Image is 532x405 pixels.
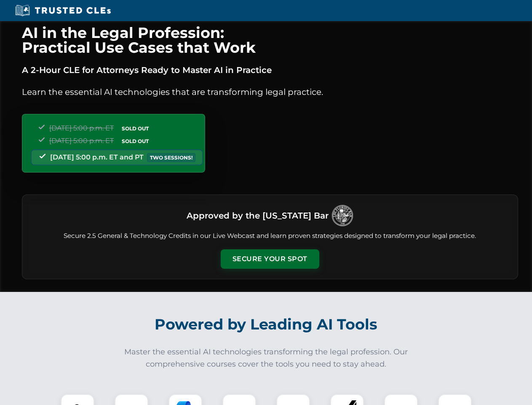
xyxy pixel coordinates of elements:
span: SOLD OUT [119,137,152,146]
h2: Powered by Leading AI Tools [33,310,500,339]
h1: AI in the Legal Profession: Practical Use Cases that Work [22,25,518,55]
p: Master the essential AI technologies transforming the legal profession. Our comprehensive courses... [119,346,414,370]
p: A 2-Hour CLE for Attorneys Ready to Master AI in Practice [22,63,518,77]
img: Logo [332,205,353,226]
button: Secure Your Spot [221,249,319,269]
p: Secure 2.5 General & Technology Credits in our Live Webcast and learn proven strategies designed ... [32,231,508,241]
span: [DATE] 5:00 p.m. ET [49,124,114,132]
p: Learn the essential AI technologies that are transforming legal practice. [22,85,518,99]
img: Trusted CLEs [13,4,113,17]
span: SOLD OUT [119,124,152,133]
h3: Approved by the [US_STATE] Bar [187,208,329,223]
span: [DATE] 5:00 p.m. ET [49,137,114,145]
